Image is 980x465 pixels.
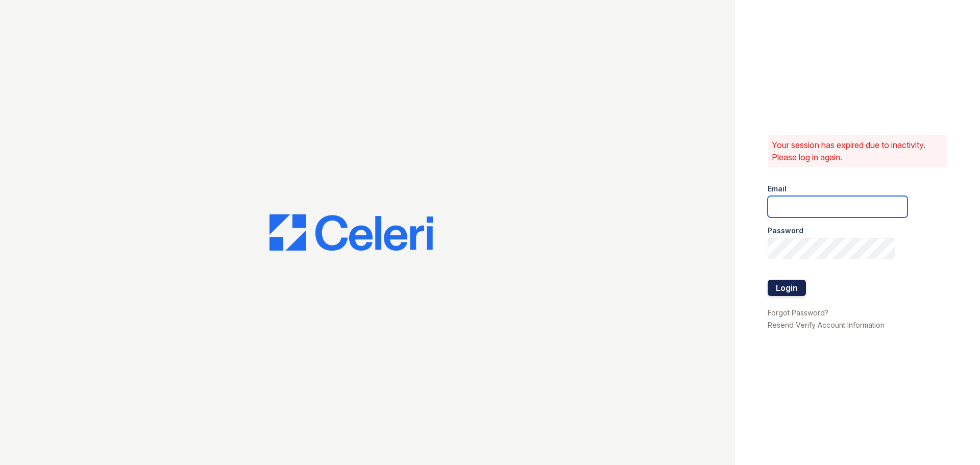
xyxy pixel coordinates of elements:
a: Resend Verify Account Information [768,321,885,329]
label: Email [768,184,787,194]
img: CE_Logo_Blue-a8612792a0a2168367f1c8372b55b34899dd931a85d93a1a3d3e32e68fde9ad4.png [269,214,433,251]
button: Login [768,280,806,296]
label: Password [768,226,803,236]
p: Your session has expired due to inactivity. Please log in again. [772,139,943,163]
a: Forgot Password? [768,308,828,317]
